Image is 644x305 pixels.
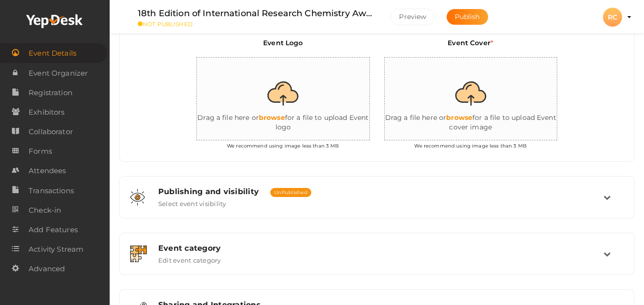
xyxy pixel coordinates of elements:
[29,83,72,102] span: Registration
[158,187,259,196] span: Publishing and visibility
[447,9,488,25] button: Publish
[29,142,52,161] span: Forms
[390,9,435,25] button: Preview
[29,181,74,200] span: Transactions
[158,196,226,207] label: Select event visibility
[455,12,480,21] span: Publish
[130,189,145,206] img: shared-vision.svg
[263,38,303,55] label: Event Logo
[29,220,78,239] span: Add Features
[138,7,376,20] label: 18th Edition of International Research Chemistry Awards
[29,259,65,278] span: Advanced
[158,253,221,264] label: Edit event category
[603,13,622,21] profile-pic: RC
[448,38,493,55] label: Event Cover
[124,257,629,266] a: Event category Edit event category
[29,240,83,259] span: Activity Stream
[384,140,557,149] p: We recommend using image less than 3 MB
[29,44,76,63] span: Event Details
[603,8,622,27] div: RC
[270,188,311,197] span: UnPublished
[138,20,376,28] small: NOT PUBLISHED
[29,64,88,83] span: Event Organizer
[29,103,64,122] span: Exhibitors
[29,122,73,141] span: Collaborator
[130,246,147,262] img: category.svg
[600,7,625,27] button: RC
[124,200,629,209] a: Publishing and visibility UnPublished Select event visibility
[158,244,603,253] div: Event category
[29,161,66,180] span: Attendees
[29,201,61,220] span: Check-in
[196,140,369,149] p: We recommend using image less than 3 MB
